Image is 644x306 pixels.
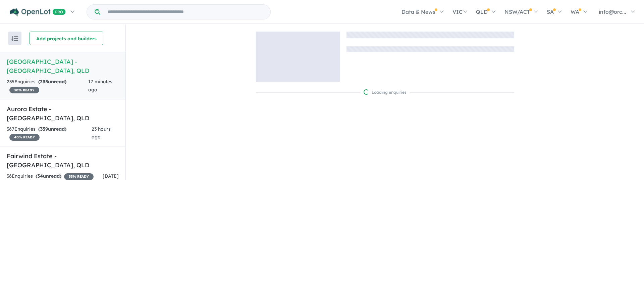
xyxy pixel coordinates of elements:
span: 17 minutes ago [88,79,112,93]
div: Loading enquiries [364,89,407,96]
button: Add projects and builders [30,32,103,45]
h5: [GEOGRAPHIC_DATA] - [GEOGRAPHIC_DATA] , QLD [7,57,119,75]
h5: Aurora Estate - [GEOGRAPHIC_DATA] , QLD [7,104,119,123]
div: 235 Enquir ies [7,78,88,94]
span: 359 [40,126,48,132]
span: [DATE] [103,173,119,179]
img: Openlot PRO Logo White [10,8,66,16]
strong: ( unread) [38,126,66,132]
span: 35 % READY [64,173,94,180]
strong: ( unread) [38,79,66,85]
input: Try estate name, suburb, builder or developer [102,5,269,19]
span: 235 [40,79,48,85]
img: sort.svg [11,36,18,41]
div: 36 Enquir ies [7,172,94,180]
span: 30 % READY [9,87,39,93]
h5: Fairwind Estate - [GEOGRAPHIC_DATA] , QLD [7,151,119,170]
span: 34 [37,173,43,179]
div: 367 Enquir ies [7,125,92,141]
span: 23 hours ago [92,126,111,140]
span: info@orc... [599,8,626,15]
span: 40 % READY [9,134,40,141]
strong: ( unread) [36,173,61,179]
